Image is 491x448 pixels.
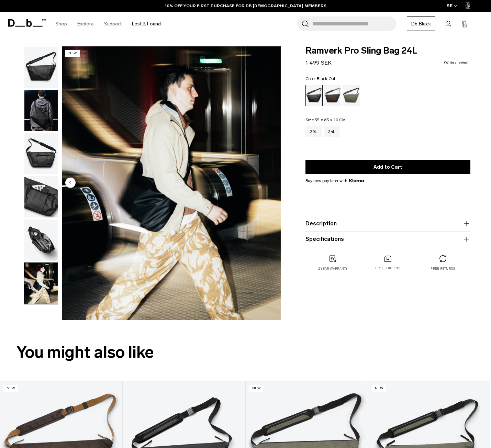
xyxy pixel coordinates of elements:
span: 35 x 65 x 10 CM [315,117,346,122]
a: Shop [55,12,67,36]
h2: You might also like [16,340,475,365]
img: Ramverk Pro Sling Bag 24L Black Out [24,133,58,175]
span: Buy now pay later with [305,178,364,184]
button: Specifications [305,235,470,243]
p: 2 year warranty [318,266,348,271]
span: Black Out [317,76,335,81]
button: Previous slide [65,177,76,189]
p: New [65,50,80,57]
span: 1 499 SEK [305,59,332,66]
a: Write a review [444,61,469,64]
p: Free shipping [375,266,400,271]
img: {"height" => 20, "alt" => "Klarna"} [349,179,364,182]
a: 24L [324,126,340,137]
button: Ramverk Pro Sling Bag 24L Black Out [24,262,58,304]
nav: Main Navigation [50,12,166,36]
a: Db Black [407,16,435,31]
a: Explore [77,12,94,36]
a: Support [104,12,122,36]
span: Ramverk Pro Sling Bag 24L [305,46,470,55]
p: New [249,385,264,392]
img: Ramverk Pro Sling Bag 24L Black Out [24,263,58,304]
button: Ramverk Pro Sling Bag 24L Black Out [24,133,58,175]
a: Black Out [305,85,323,106]
legend: Size: [305,118,346,122]
img: Ramverk Pro Sling Bag 24L Black Out [24,90,58,131]
legend: Color: [305,77,336,81]
img: Ramverk Pro Sling Bag 24L Black Out [62,46,281,320]
p: Free returns [431,266,455,271]
a: Espresso [324,85,341,106]
li: 6 / 6 [62,46,281,320]
p: New [372,385,387,392]
button: Ramverk Pro Sling Bag 24L Black Out [24,46,58,88]
button: Ramverk Pro Sling Bag 24L Black Out [24,176,58,218]
img: Ramverk Pro Sling Bag 24L Black Out [24,176,58,217]
img: Ramverk Pro Sling Bag 24L Black Out [24,47,58,88]
button: Ramverk Pro Sling Bag 24L Black Out [24,90,58,132]
img: Ramverk Pro Sling Bag 24L Black Out [24,220,58,261]
a: 20L [305,126,322,137]
a: 10% OFF YOUR FIRST PURCHASE FOR DB [DEMOGRAPHIC_DATA] MEMBERS [165,3,326,9]
a: Lost & Found [132,12,161,36]
button: Ramverk Pro Sling Bag 24L Black Out [24,219,58,261]
button: Description [305,220,470,228]
a: Forest Green [343,85,360,106]
p: New [3,385,18,392]
button: Add to Cart [305,160,470,174]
